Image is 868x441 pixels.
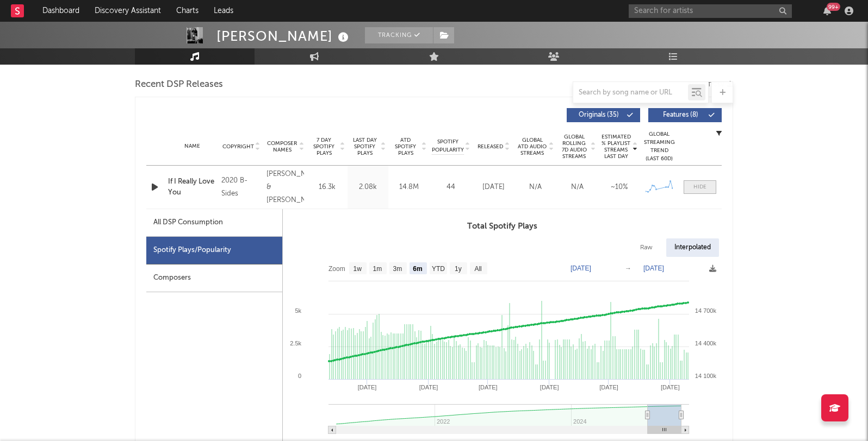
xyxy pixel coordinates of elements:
[283,220,722,233] h3: Total Spotify Plays
[290,340,301,346] text: 2.5k
[309,182,345,193] div: 16.3k
[168,142,216,150] div: Name
[153,216,223,229] div: All DSP Consumption
[432,182,470,193] div: 44
[328,265,345,273] text: Zoom
[266,140,297,153] span: Composer Names
[432,265,445,273] text: YTD
[222,143,254,150] span: Copyright
[695,307,717,314] text: 14 700k
[365,27,433,43] button: Tracking
[419,384,438,390] text: [DATE]
[295,307,301,314] text: 5k
[358,384,377,390] text: [DATE]
[823,7,831,15] button: 99+
[559,182,596,193] div: N/A
[571,264,591,272] text: [DATE]
[517,137,547,156] span: Global ATD Audio Streams
[354,265,362,273] text: 1w
[695,373,717,379] text: 14 100k
[216,27,351,45] div: [PERSON_NAME]
[573,89,688,97] input: Search by song name or URL
[479,384,498,390] text: [DATE]
[391,137,420,156] span: ATD Spotify Plays
[413,265,422,273] text: 6m
[393,265,402,273] text: 3m
[625,264,631,272] text: →
[455,265,462,273] text: 1y
[629,4,792,18] input: Search for artists
[632,238,661,257] div: Raw
[475,182,512,193] div: [DATE]
[391,182,426,193] div: 14.8M
[146,237,282,264] div: Spotify Plays/Popularity
[432,138,464,154] span: Spotify Popularity
[266,168,304,207] div: [PERSON_NAME] & [PERSON_NAME]
[643,130,675,163] div: Global Streaming Trend (Last 60D)
[146,209,282,237] div: All DSP Consumption
[146,264,282,292] div: Composers
[695,340,717,346] text: 14 400k
[168,177,216,198] a: If I Really Love You
[478,143,503,150] span: Released
[601,134,631,160] span: Estimated % Playlist Streams Last Day
[559,134,589,160] span: Global Rolling 7D Audio Streams
[827,3,840,11] div: 99 +
[373,265,382,273] text: 1m
[599,384,618,390] text: [DATE]
[350,182,386,193] div: 2.08k
[567,108,640,122] button: Originals(35)
[298,373,301,379] text: 0
[474,265,481,273] text: All
[309,137,338,156] span: 7 Day Spotify Plays
[601,182,637,193] div: ~ 10 %
[666,238,719,257] div: Interpolated
[350,137,379,156] span: Last Day Spotify Plays
[517,182,554,193] div: N/A
[643,264,664,272] text: [DATE]
[574,112,624,118] span: Originals ( 35 )
[648,108,722,122] button: Features(8)
[221,174,261,200] div: 2020 B-Sides
[655,112,705,118] span: Features ( 8 )
[540,384,559,390] text: [DATE]
[661,384,680,390] text: [DATE]
[135,78,223,91] span: Recent DSP Releases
